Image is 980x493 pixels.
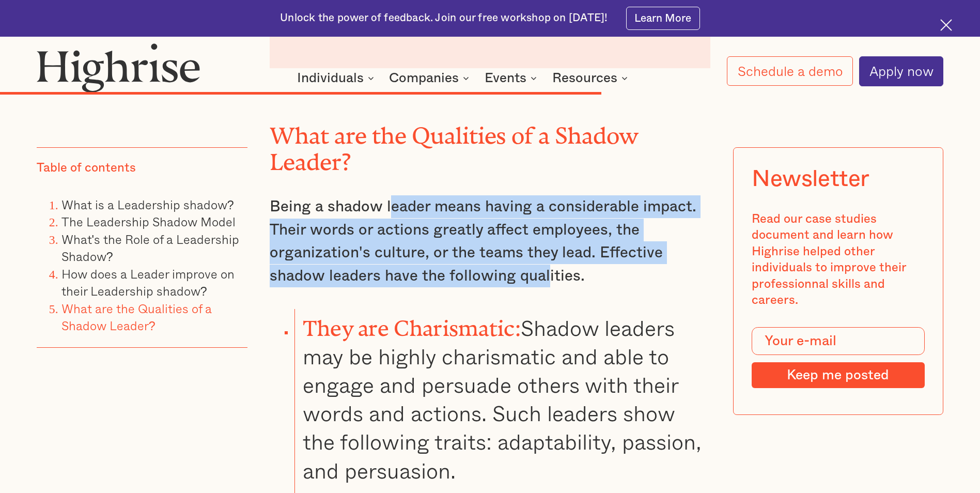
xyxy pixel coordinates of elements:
[297,72,364,84] div: Individuals
[61,194,234,213] a: What is a Leadership shadow?
[294,309,710,485] li: Shadow leaders may be highly charismatic and able to engage and persuade others with their words ...
[859,56,943,86] a: Apply now
[303,316,521,330] strong: They are Charismatic:
[940,19,952,31] img: Cross icon
[485,72,526,84] div: Events
[61,299,212,335] a: What are the Qualities of a Shadow Leader?
[61,264,235,300] a: How does a Leader improve on their Leadership shadow?
[727,56,852,86] a: Schedule a demo
[752,327,924,355] input: Your e-mail
[626,7,700,30] a: Learn More
[752,362,924,388] input: Keep me posted
[552,72,631,84] div: Resources
[552,72,617,84] div: Resources
[270,117,710,170] h2: What are the Qualities of a Shadow Leader?
[37,160,136,176] div: Table of contents
[485,72,540,84] div: Events
[752,166,869,193] div: Newsletter
[280,11,608,25] div: Unlock the power of feedback. Join our free workshop on [DATE]!
[389,72,459,84] div: Companies
[752,211,924,309] div: Read our case studies document and learn how Highrise helped other individuals to improve their p...
[752,327,924,388] form: Modal Form
[270,195,710,287] p: Being a shadow leader means having a considerable impact. Their words or actions greatly affect e...
[37,43,200,93] img: Highrise logo
[389,72,472,84] div: Companies
[61,229,240,266] a: What's the Role of a Leadership Shadow?
[297,72,377,84] div: Individuals
[61,212,236,231] a: The Leadership Shadow Model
